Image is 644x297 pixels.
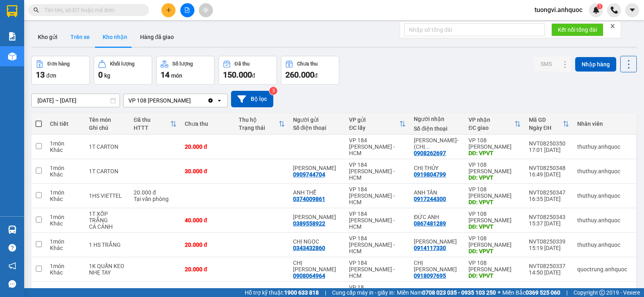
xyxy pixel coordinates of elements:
[414,137,460,150] div: VÕ KỴ- (CHỊ HÀ)
[566,288,568,297] span: |
[528,5,589,15] span: tuongvi.anhquoc
[235,61,250,67] div: Đã thu
[156,56,215,85] button: Số lượng14món
[207,97,214,104] svg: Clear value
[96,27,134,47] button: Kho nhận
[414,150,446,156] div: 0908262697
[529,147,569,153] div: 17:01 [DATE]
[293,117,341,123] div: Người gửi
[529,220,569,227] div: 15:37 [DATE]
[293,189,341,196] div: ANH THỂ
[33,7,39,13] span: search
[185,168,231,174] div: 30.000 đ
[199,3,213,17] button: aim
[469,235,521,248] div: VP 108 [PERSON_NAME]
[94,56,152,85] button: Khối lượng0kg
[577,217,632,223] div: thuthuy.anhquoc
[414,220,446,227] div: 0867481289
[625,3,639,17] button: caret-down
[349,162,406,181] div: VP 184 [PERSON_NAME] - HCM
[529,214,569,220] div: NVT08250343
[8,280,16,288] span: message
[50,214,81,220] div: 1 món
[50,220,81,227] div: Khác
[50,147,81,153] div: Khác
[349,235,406,254] div: VP 184 [PERSON_NAME] - HCM
[130,113,181,135] th: Toggle SortBy
[349,117,399,123] div: VP gửi
[469,223,521,230] div: DĐ: VPVT
[469,186,521,199] div: VP 108 [PERSON_NAME]
[293,238,341,245] div: CHỊ NGỌC
[629,6,636,14] span: caret-down
[529,140,569,147] div: NVT08250350
[469,137,521,150] div: VP 108 [PERSON_NAME]
[529,117,563,123] div: Mã GD
[469,117,514,123] div: VP nhận
[525,113,573,135] th: Toggle SortBy
[610,23,615,29] span: close
[349,260,406,279] div: VP 184 [PERSON_NAME] - HCM
[50,189,81,196] div: 1 món
[293,214,341,220] div: ANH HIỀN
[104,72,110,79] span: kg
[134,125,170,131] div: HTTT
[469,150,521,156] div: DĐ: VPVT
[50,140,81,147] div: 1 món
[293,220,325,227] div: 0389558922
[269,87,277,95] sup: 3
[469,272,521,279] div: DĐ: VPVT
[414,165,460,171] div: CHỊ THỦY
[239,117,278,123] div: Thu hộ
[64,27,96,47] button: Trên xe
[89,193,126,199] div: 1HS VIETTEL
[203,7,208,13] span: aim
[134,196,177,202] div: Tại văn phòng
[597,4,603,9] sup: 1
[534,57,558,71] button: SMS
[128,96,191,104] div: VP 108 [PERSON_NAME]
[180,3,194,17] button: file-add
[349,211,406,230] div: VP 184 [PERSON_NAME] - HCM
[134,117,170,123] div: Đã thu
[611,6,618,14] img: phone-icon
[7,5,17,17] img: logo-vxr
[551,23,603,36] button: Kết nối tổng đài
[464,113,525,135] th: Toggle SortBy
[166,7,171,13] span: plus
[529,125,563,131] div: Ngày ĐH
[281,56,339,85] button: Chưa thu260.000đ
[8,52,17,61] img: warehouse-icon
[185,242,231,248] div: 20.000 đ
[89,117,126,123] div: Tên món
[219,56,277,85] button: Đã thu150.000đ
[50,263,81,269] div: 1 món
[529,269,569,276] div: 14:50 [DATE]
[414,116,460,122] div: Người nhận
[469,174,521,181] div: DĐ: VPVT
[31,27,64,47] button: Kho gửi
[185,121,231,127] div: Chưa thu
[598,4,601,9] span: 1
[293,260,341,272] div: CHỊ QUYÊN
[98,70,103,80] span: 0
[235,113,289,135] th: Toggle SortBy
[529,245,569,251] div: 15:19 [DATE]
[171,72,182,79] span: món
[577,266,632,272] div: quoctrung.anhquoc
[252,72,255,79] span: đ
[577,193,632,199] div: thuthuy.anhquoc
[8,32,17,41] img: solution-icon
[526,289,560,296] strong: 0369 525 060
[414,260,460,272] div: CHỊ PHƯƠNG
[31,56,90,85] button: Đơn hàng13đơn
[577,242,632,248] div: thuthuy.anhquoc
[134,27,180,47] button: Hàng đã giao
[89,143,126,150] div: 1T CARTON
[284,289,319,296] strong: 1900 633 818
[414,189,460,196] div: ANH TÂN
[50,196,81,202] div: Khác
[332,288,395,297] span: Cung cấp máy in - giấy in:
[50,165,81,171] div: 1 món
[8,244,16,252] span: question-circle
